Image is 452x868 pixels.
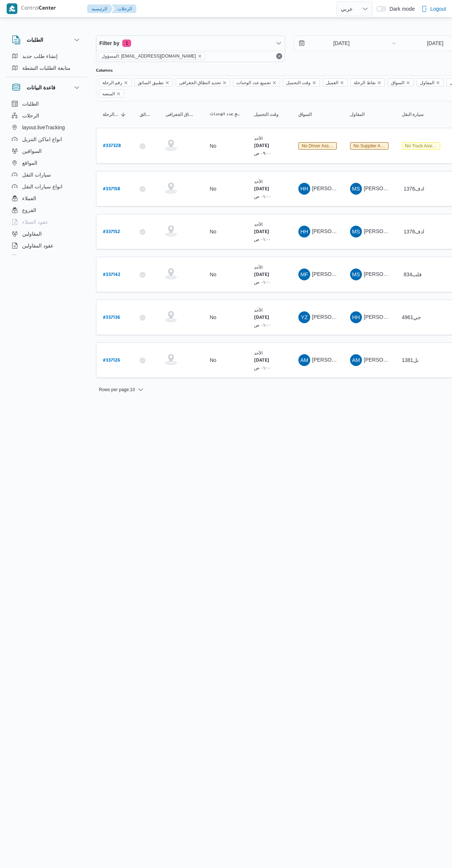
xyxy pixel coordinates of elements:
button: Remove تطبيق السائق from selection in this group [165,81,169,85]
button: متابعة الطلبات النشطة [9,62,84,74]
div: Muhammad Slah Abad Alhada Abad Alhamaid [350,226,362,237]
span: Filter by [99,39,119,48]
span: الطلبات [22,99,39,108]
span: No driver assigned [302,143,340,148]
small: ٠١:٠٠ ص [254,322,271,327]
svg: Sorted in descending order [120,112,126,117]
h3: الطلبات [27,35,43,44]
small: ٠١:٠٠ ص [254,280,271,284]
span: العملاء [22,194,36,203]
div: Muhammad Farj Abadalamunam Muhammad [298,269,310,280]
small: الأحد [254,136,263,141]
div: قاعدة البيانات [6,98,87,258]
button: السواقين [9,145,84,157]
div: الطلبات [6,50,87,77]
span: [PERSON_NAME] [PERSON_NAME] [312,228,398,234]
span: متابعة الطلبات النشطة [22,64,71,72]
div: Ahmad Mjadi Yousf Abadalrahamun [350,354,362,366]
button: عقود العملاء [9,216,84,228]
button: الفروع [9,204,84,216]
button: Remove المنصه from selection in this group [116,92,121,96]
button: layout.liveTracking [9,122,84,133]
span: المنصه [102,90,115,98]
span: MS [352,226,360,237]
b: # 337126 [103,358,120,363]
span: إنشاء طلب جديد [22,52,58,61]
button: انواع سيارات النقل [9,181,84,192]
span: انواع سيارات النقل [22,182,62,191]
div: Muhammad Slah Abad Alhada Abad Alhamaid [350,269,362,280]
button: Remove نقاط الرحلة from selection in this group [377,81,381,85]
button: Filter by1 active filters [96,36,285,51]
img: X8yXhbKr1z7QwAAAABJRU5ErkJggg== [7,3,17,14]
span: سيارة النقل [402,112,424,117]
span: نل1381 [402,357,419,363]
span: Dark mode [387,6,415,12]
button: اجهزة التليفون [9,252,84,263]
button: Remove رقم الرحلة from selection in this group [124,81,128,85]
b: [DATE] [254,187,269,192]
b: Center [39,6,56,12]
label: Columns [96,68,113,74]
span: HH [352,311,360,323]
button: تحديد النطاق الجغرافى [162,109,199,120]
small: ٠١:٠٠ ص [254,194,271,199]
span: المقاول [417,78,444,86]
div: Hada Hassan Hassan Muhammad Yousf [298,226,310,237]
small: ٠٩:٠٠ ص [254,151,271,156]
button: وقت التحميل [251,109,288,120]
span: السواق [388,78,414,86]
button: إنشاء طلب جديد [9,50,84,62]
span: العميل [326,79,338,87]
span: السواق [391,79,404,87]
span: No Supplier Assigned [350,142,388,150]
span: [PERSON_NAME] [DATE][PERSON_NAME] [312,314,415,320]
span: تجميع عدد الوحدات [233,78,280,86]
span: Logout [430,4,446,13]
div: No [210,357,216,363]
span: المواقع [22,158,37,167]
span: وقت التحميل [286,79,311,87]
button: المقاول [347,109,391,120]
button: Remove [275,52,284,61]
b: [DATE] [254,358,269,363]
span: نقاط الرحلة [350,78,384,86]
span: وقت التحميل [283,78,320,86]
span: [PERSON_NAME] [PERSON_NAME] [312,271,398,277]
span: تحديد النطاق الجغرافى [176,78,230,86]
button: المقاولين [9,228,84,240]
b: [DATE] [254,273,269,278]
button: تطبيق السائق [137,109,155,120]
a: #337142 [103,270,120,280]
div: Yasr Zain Jmuaah Mahmood [298,311,310,323]
button: الطلبات [9,98,84,110]
a: #337152 [103,227,120,237]
span: AM [352,354,360,366]
span: 1376ادف [404,186,424,192]
small: ٠١:٠٠ ص [254,237,271,242]
small: الأحد [254,222,263,227]
span: رقم الرحلة [99,78,131,86]
button: قاعدة البيانات [12,83,81,92]
button: Remove وقت التحميل from selection in this group [312,81,316,85]
span: [PERSON_NAME] [PERSON_NAME] [364,357,450,363]
small: الأحد [254,179,263,184]
button: سيارات النقل [9,169,84,181]
button: انواع اماكن التنزيل [9,133,84,145]
span: تطبيق السائق [140,112,152,117]
small: ٠١:٠٠ ص [254,365,271,370]
button: Remove السواق from selection in this group [406,81,410,85]
button: رقم الرحلةSorted in descending order [100,109,129,120]
span: AM [300,354,308,366]
span: MS [352,269,360,280]
span: تحديد النطاق الجغرافى [179,79,221,87]
button: سيارة النقل [399,109,443,120]
b: # 337328 [103,144,121,149]
small: الأحد [254,265,263,270]
small: الأحد [254,308,263,312]
b: [DATE] [254,230,269,235]
a: #337126 [103,355,120,365]
div: No [210,271,216,278]
div: No [210,143,216,149]
button: السواق [295,109,340,120]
